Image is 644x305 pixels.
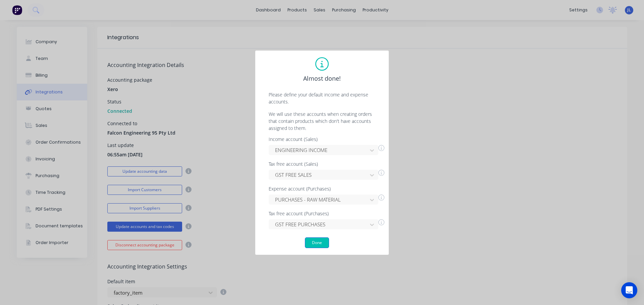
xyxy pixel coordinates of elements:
[305,237,329,248] button: Done
[12,5,22,15] img: Factory
[269,137,384,142] div: Income account (Sales)
[269,186,384,191] div: Expense account (Purchases)
[262,91,382,105] p: Please define your default income and expense accounts.
[262,110,382,132] p: We will use these accounts when creating orders that contain products which don't have accounts a...
[269,211,384,216] div: Tax free account (Purchases)
[269,162,384,166] div: Tax free account (Sales)
[303,74,341,83] span: Almost done!
[621,282,637,298] div: Open Intercom Messenger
